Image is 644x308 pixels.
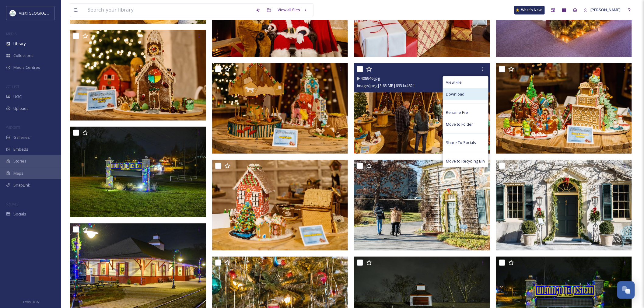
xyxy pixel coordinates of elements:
span: image/jpeg | 3.65 MB | 6931 x 4621 [357,83,415,88]
span: Socials [13,211,26,217]
a: What's New [514,6,545,14]
span: WIDGETS [6,125,20,130]
span: JH408946.jpg [357,75,380,81]
span: Collections [13,53,33,58]
a: [PERSON_NAME] [581,4,624,16]
span: Stories [13,158,26,164]
span: Maps [13,170,23,176]
span: Rename File [446,110,468,115]
span: COLLECT [6,84,19,89]
span: Share To Socials [446,140,476,145]
span: Media Centres [13,65,40,70]
input: Search your library [84,3,253,17]
span: SnapLink [13,182,30,188]
button: Open Chat [617,281,635,299]
img: NZ9_0734.jpg [70,127,206,217]
img: JH408946.jpg [354,63,490,154]
span: View File [446,79,462,85]
img: JH409008-HDR.jpg [354,160,490,250]
span: Privacy Policy [22,300,39,304]
span: Library [13,41,26,47]
img: JH408931.jpg [212,160,348,250]
span: Embeds [13,146,28,152]
img: JH409003-HDR.jpg [496,160,632,250]
a: View all files [275,4,310,16]
span: Move to Folder [446,121,473,127]
img: download%20%281%29.jpeg [10,10,16,16]
span: Galleries [13,135,30,140]
span: Uploads [13,106,29,111]
img: JH408932.jpg [212,63,348,154]
span: UGC [13,94,22,100]
span: Move to Recycling Bin [446,158,485,164]
span: SOCIALS [6,202,18,206]
img: JH408930.jpg [496,63,632,154]
img: JH408934.jpg [70,30,206,121]
span: Download [446,91,465,97]
span: MEDIA [6,31,17,36]
span: [PERSON_NAME] [591,7,621,12]
a: Privacy Policy [22,298,39,305]
span: Visit [GEOGRAPHIC_DATA] [19,10,66,16]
